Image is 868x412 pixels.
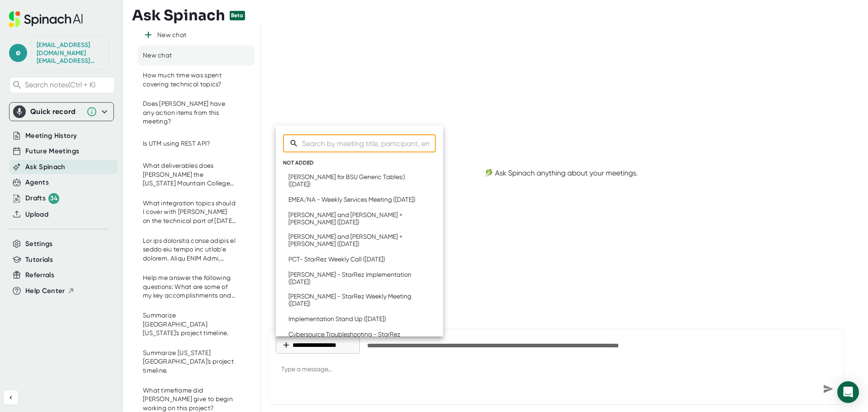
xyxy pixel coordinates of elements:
div: [PERSON_NAME] and [PERSON_NAME] + [PERSON_NAME] ([DATE]) [288,233,421,247]
div: Implementation Stand Up ([DATE]) [288,315,386,322]
div: [PERSON_NAME] for BSU Generic Tables:) ([DATE]) [288,173,421,188]
div: PCT- StarRez Weekly Call ([DATE]) [288,256,385,263]
div: [PERSON_NAME] - StarRez Implementation ([DATE]) [288,271,421,285]
div: NOT ADDED [283,160,436,166]
div: Search meetings [283,134,436,152]
div: Cybersource Troubleshooting - StarRez ([DATE]) [288,331,421,345]
div: [PERSON_NAME] - StarRez Weekly Meeting ([DATE]) [288,293,421,307]
div: Open Intercom Messenger [837,381,859,403]
div: [PERSON_NAME] and [PERSON_NAME] + [PERSON_NAME] ([DATE]) [288,211,421,226]
input: Search by meeting title, participant, email, or domain [302,134,436,152]
div: EMEA/NA - Weekly Services Meeting ([DATE]) [288,196,415,203]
